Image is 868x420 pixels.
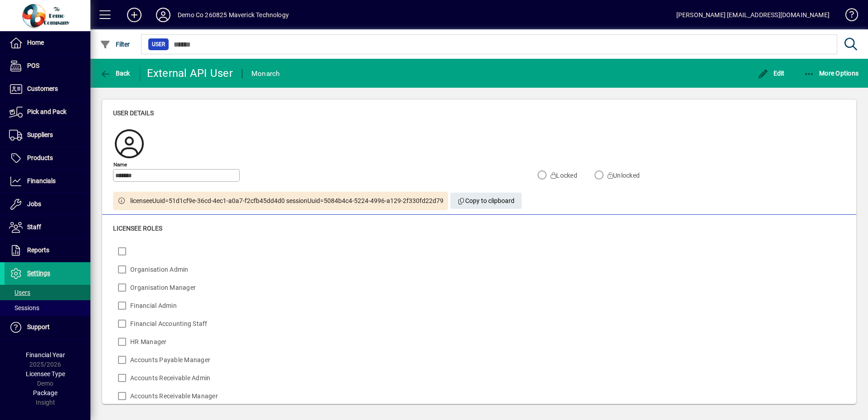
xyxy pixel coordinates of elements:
[90,65,140,81] app-page-header-button: Back
[5,147,90,170] a: Products
[27,39,44,46] span: Home
[149,7,178,23] button: Profile
[98,65,132,81] button: Back
[5,316,90,339] a: Support
[458,193,515,208] span: Copy to clipboard
[27,108,66,115] span: Pick and Pack
[152,40,165,49] span: User
[113,161,127,167] mat-label: Name
[130,196,443,206] span: licenseeUuid=51d1cf9e-36cd-4ec1-a0a7-f2cfb45dd4d0 sessionUuid=5084b4c4-5224-4996-a129-2f330fd22d79
[113,225,162,232] span: Licensee roles
[113,109,154,117] span: User details
[251,66,280,81] div: Monarch
[27,177,56,184] span: Financials
[27,269,50,277] span: Settings
[27,85,58,92] span: Customers
[9,289,30,296] span: Users
[27,154,53,161] span: Products
[26,351,65,359] span: Financial Year
[450,193,522,209] button: Copy to clipboard
[5,55,90,77] a: POS
[33,389,57,396] span: Package
[839,2,857,31] a: Knowledge Base
[27,323,50,330] span: Support
[676,8,830,22] div: [PERSON_NAME] [EMAIL_ADDRESS][DOMAIN_NAME]
[5,32,90,54] a: Home
[100,70,130,77] span: Back
[5,285,90,300] a: Users
[27,62,39,69] span: POS
[27,223,41,231] span: Staff
[5,216,90,239] a: Staff
[758,70,785,77] span: Edit
[804,70,859,77] span: More Options
[100,41,130,48] span: Filter
[26,370,65,378] span: Licensee Type
[27,200,41,208] span: Jobs
[755,65,787,81] button: Edit
[27,131,53,138] span: Suppliers
[5,239,90,262] a: Reports
[5,101,90,123] a: Pick and Pack
[5,193,90,216] a: Jobs
[98,36,132,52] button: Filter
[802,65,861,81] button: More Options
[5,78,90,100] a: Customers
[9,304,39,311] span: Sessions
[27,246,49,254] span: Reports
[120,7,149,23] button: Add
[147,66,233,80] div: External API User
[5,300,90,316] a: Sessions
[5,124,90,146] a: Suppliers
[5,170,90,193] a: Financials
[178,8,289,22] div: Demo Co 260825 Maverick Technology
